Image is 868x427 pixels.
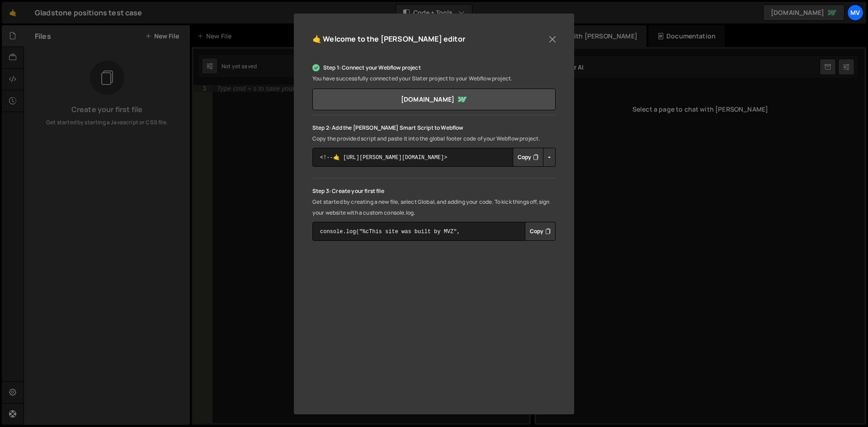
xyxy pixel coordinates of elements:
p: You have successfully connected your Slater project to your Webflow project. [312,73,556,84]
p: Step 2: Add the [PERSON_NAME] Smart Script to Webflow [312,122,556,133]
p: Step 1: Connect your Webflow project [312,62,556,73]
textarea: console.log("%cThis site was built by MVZ", "background:blue;color:#fff;padding: 8px;"); [312,222,556,241]
p: Copy the provided script and paste it into the global footer code of your Webflow project. [312,133,556,144]
h5: 🤙 Welcome to the [PERSON_NAME] editor [312,32,465,46]
iframe: YouTube video player [312,261,556,398]
button: Copy [525,222,556,241]
textarea: <!--🤙 [URL][PERSON_NAME][DOMAIN_NAME]> <script>document.addEventListener("DOMContentLoaded", func... [312,148,556,167]
div: Button group with nested dropdown [513,148,556,167]
button: Close [546,33,559,46]
div: Button group with nested dropdown [525,222,556,241]
p: Step 3: Create your first file [312,186,556,197]
button: Copy [513,148,543,167]
p: Get started by creating a new file, select Global, and adding your code. To kick things off, sign... [312,197,556,218]
a: MV [847,5,863,21]
a: [DOMAIN_NAME] [312,89,556,110]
